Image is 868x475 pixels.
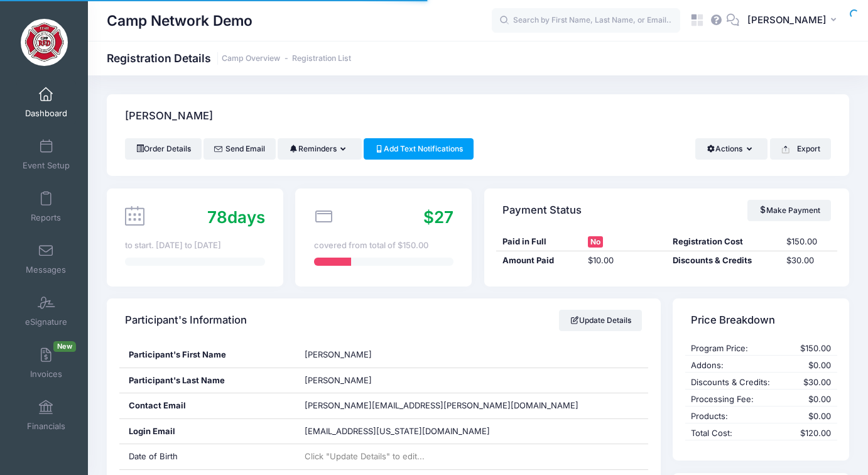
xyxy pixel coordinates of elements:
[691,303,775,339] h4: Price Breakdown
[314,239,453,252] div: covered from total of $150.00
[770,138,831,160] button: Export
[16,80,76,124] a: Dashboard
[685,376,786,389] div: Discounts & Credits:
[23,160,70,171] span: Event Setup
[207,207,227,227] span: 78
[222,54,280,63] a: Camp Overview
[119,393,296,418] div: Contact Email
[16,289,76,333] a: eSignature
[559,310,643,331] a: Update Details
[119,444,296,469] div: Date of Birth
[695,138,768,160] button: Actions
[107,52,351,65] h1: Registration Details
[125,303,247,339] h4: Participant's Information
[423,207,453,227] span: $27
[492,8,680,33] input: Search by First Name, Last Name, or Email...
[203,138,276,160] a: Send Email
[107,6,252,35] h1: Camp Network Demo
[786,376,837,389] div: $30.00
[685,342,786,355] div: Program Price:
[582,254,667,267] div: $10.00
[780,236,837,248] div: $150.00
[786,342,837,355] div: $150.00
[739,6,849,35] button: [PERSON_NAME]
[685,359,786,372] div: Addons:
[685,427,786,440] div: Total Cost:
[747,13,827,27] span: [PERSON_NAME]
[125,99,213,134] h4: [PERSON_NAME]
[25,108,67,119] span: Dashboard
[364,138,474,160] a: Add Text Notifications
[786,359,837,372] div: $0.00
[780,254,837,267] div: $30.00
[16,341,76,385] a: InvoicesNew
[305,451,425,461] span: Click "Update Details" to edit...
[786,427,837,440] div: $120.00
[16,133,76,177] a: Event Setup
[305,375,372,385] span: [PERSON_NAME]
[747,200,831,221] a: Make Payment
[125,239,264,252] div: to start. [DATE] to [DATE]
[31,212,61,223] span: Reports
[305,400,578,410] span: [PERSON_NAME][EMAIL_ADDRESS][PERSON_NAME][DOMAIN_NAME]
[305,349,372,359] span: [PERSON_NAME]
[119,342,296,368] div: Participant's First Name
[25,317,67,327] span: eSignature
[666,236,780,248] div: Registration Cost
[16,393,76,437] a: Financials
[16,185,76,229] a: Reports
[125,138,202,160] a: Order Details
[292,54,351,63] a: Registration List
[53,341,76,352] span: New
[496,236,582,248] div: Paid in Full
[305,425,490,438] span: [EMAIL_ADDRESS][US_STATE][DOMAIN_NAME]
[30,369,62,379] span: Invoices
[26,265,66,275] span: Messages
[588,236,603,248] span: No
[16,237,76,281] a: Messages
[685,393,786,406] div: Processing Fee:
[21,19,68,66] img: Camp Network Demo
[27,421,65,432] span: Financials
[786,393,837,406] div: $0.00
[786,410,837,423] div: $0.00
[496,254,582,267] div: Amount Paid
[119,368,296,393] div: Participant's Last Name
[502,192,582,228] h4: Payment Status
[119,419,296,444] div: Login Email
[278,138,361,160] button: Reminders
[666,254,780,267] div: Discounts & Credits
[207,205,265,229] div: days
[685,410,786,423] div: Products:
